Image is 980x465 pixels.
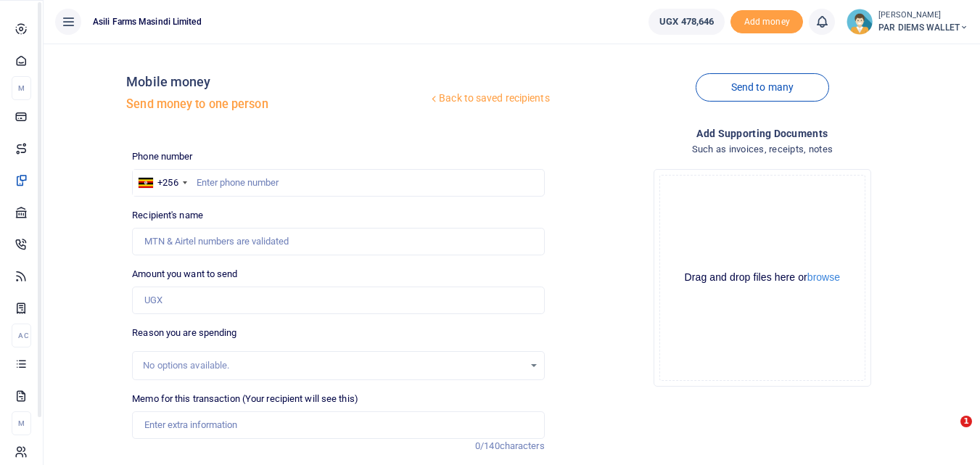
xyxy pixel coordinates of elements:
[132,411,544,439] input: Enter extra information
[132,149,192,164] label: Phone number
[132,208,203,223] label: Recipient's name
[730,15,803,26] a: Add money
[132,392,358,406] label: Memo for this transaction (Your recipient will see this)
[730,10,803,34] span: Add money
[648,9,725,35] a: UGX 478,646
[133,170,191,196] div: Uganda: +256
[143,358,523,373] div: No options available.
[730,10,803,34] li: Toup your wallet
[659,15,714,29] span: UGX 478,646
[475,440,500,451] span: 0/140
[556,141,968,157] h4: Such as invoices, receipts, notes
[878,21,968,34] span: PAR DIEMS WALLET
[12,76,31,100] li: M
[556,125,968,141] h4: Add supporting Documents
[126,97,428,112] h5: Send money to one person
[428,86,551,112] a: Back to saved recipients
[643,9,730,35] li: Wallet ballance
[87,15,207,28] span: Asili Farms Masindi Limited
[500,440,545,451] span: characters
[157,176,178,190] div: +256
[660,271,865,284] div: Drag and drop files here or
[807,272,840,282] button: browse
[132,169,544,197] input: Enter phone number
[960,416,972,427] span: 1
[847,9,873,35] img: profile-user
[132,267,237,281] label: Amount you want to send
[878,9,968,22] small: [PERSON_NAME]
[847,9,968,35] a: profile-user [PERSON_NAME] PAR DIEMS WALLET
[132,326,236,340] label: Reason you are spending
[12,411,31,435] li: M
[931,416,965,450] iframe: Intercom live chat
[126,74,428,90] h4: Mobile money
[654,169,871,387] div: File Uploader
[132,228,544,255] input: MTN & Airtel numbers are validated
[696,73,829,102] a: Send to many
[12,324,31,347] li: Ac
[132,287,544,314] input: UGX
